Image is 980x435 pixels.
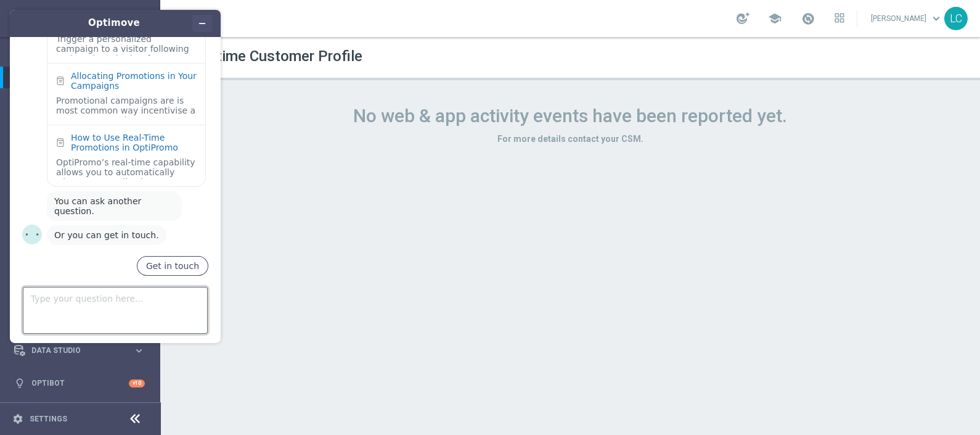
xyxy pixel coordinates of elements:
div: Allocating Promotions in Your Campaigns [71,71,197,91]
h3: For more details contact your CSM. [185,133,955,144]
i: lightbulb [14,378,25,389]
i: settings [12,413,23,425]
div: Allocating Promotions in Your CampaignsPromotional campaigns are is most common way incentivise a... [47,64,205,125]
button: lightbulb Optibot +10 [14,378,145,388]
div: Optibot [14,367,145,400]
h1: Optimove [53,16,175,30]
div: Trigger a personalized campaign to a visitor following registration whether from your website or ... [47,12,205,63]
i: keyboard_arrow_right [133,345,145,357]
div: How to Use Real-Time Promotions in OptiPromoOptiPromo’s real-time capability allows you to automa... [47,125,205,186]
span: You can ask another question. [54,196,144,216]
button: Get in touch [137,256,208,276]
h1: Realtime Customer Profile [187,48,362,65]
span: Or you can get in touch. [54,230,159,240]
span: school [768,12,782,25]
div: Trigger a personalized campaign to a visitor following registration whether from your website or ... [56,34,197,56]
button: Data Studio keyboard_arrow_right [14,346,145,355]
div: +10 [129,379,145,387]
div: How to Use Real-Time Promotions in OptiPromo [71,133,197,152]
a: Settings [30,415,67,423]
span: keyboard_arrow_down [929,12,943,25]
button: Minimize widget [192,15,212,32]
h1: No web & app activity events have been reported yet. [185,105,955,127]
div: Promotional campaigns are is most common way incentivise a customer to make a purchase/deposit. I... [56,96,197,117]
div: LC [944,7,968,30]
a: [PERSON_NAME]keyboard_arrow_down [870,9,944,28]
a: Optibot [31,367,129,400]
div: OptiPromo’s real-time capability allows you to automatically trigger personalized promotional off... [56,157,197,179]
